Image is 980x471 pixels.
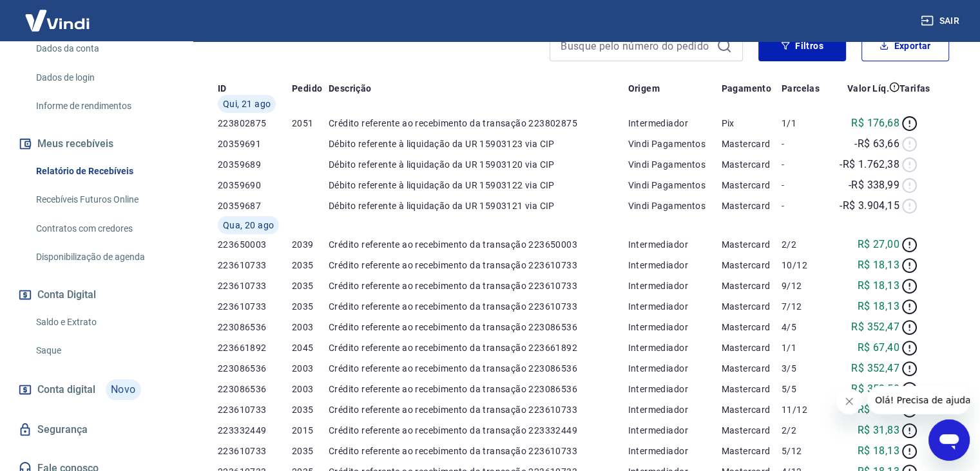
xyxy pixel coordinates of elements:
a: Informe de rendimentos [31,93,177,119]
p: 2039 [292,238,329,251]
p: Intermediador [628,259,722,272]
p: - [782,137,827,150]
p: - [782,199,827,212]
p: Intermediador [628,362,722,375]
p: Crédito referente ao recebimento da transação 223610733 [329,300,628,313]
p: R$ 67,40 [858,340,899,356]
input: Busque pelo número do pedido [561,36,711,55]
p: 223086536 [218,383,292,396]
p: Intermediador [628,300,722,313]
p: Intermediador [628,403,722,416]
p: 2/2 [782,238,827,251]
p: Intermediador [628,238,722,251]
p: 20359691 [218,137,292,150]
a: Saque [31,337,177,364]
p: Mastercard [722,259,782,272]
p: R$ 352,47 [851,319,899,335]
p: 2035 [292,259,329,272]
p: R$ 18,13 [858,443,899,459]
p: Crédito referente ao recebimento da transação 223332449 [329,424,628,437]
p: Mastercard [722,403,782,416]
p: R$ 18,13 [858,299,899,314]
p: Intermediador [628,341,722,354]
p: Vindi Pagamentos [628,199,722,212]
p: R$ 18,13 [858,257,899,273]
button: Meus recebíveis [15,130,177,158]
p: Vindi Pagamentos [628,179,722,192]
a: Recebíveis Futuros Online [31,186,177,213]
p: R$ 176,68 [851,115,899,131]
p: -R$ 63,66 [854,136,899,152]
p: Mastercard [722,179,782,192]
p: Origem [628,82,660,95]
span: Conta digital [37,381,95,399]
p: 2003 [292,321,329,334]
p: Intermediador [628,321,722,334]
p: Parcelas [782,82,820,95]
p: 7/12 [782,300,827,313]
p: Mastercard [722,341,782,354]
p: Mastercard [722,424,782,437]
p: 2045 [292,341,329,354]
p: Descrição [329,82,372,95]
p: Crédito referente ao recebimento da transação 223086536 [329,321,628,334]
p: Valor Líq. [847,82,889,95]
button: Exportar [861,30,949,61]
button: Conta Digital [15,281,177,309]
p: -R$ 1.762,38 [840,157,899,172]
p: 2003 [292,383,329,396]
a: Relatório de Recebíveis [31,158,177,185]
p: Mastercard [722,383,782,396]
p: Mastercard [722,158,782,171]
p: 223610733 [218,300,292,313]
p: 2/2 [782,424,827,437]
span: Qua, 20 ago [223,219,274,232]
p: R$ 31,83 [858,423,899,438]
p: Pedido [292,82,322,95]
p: Mastercard [722,321,782,334]
p: Débito referente à liquidação da UR 15903120 via CIP [329,158,628,171]
p: - [782,179,827,192]
p: ID [218,82,227,95]
p: 20359690 [218,179,292,192]
p: - [782,158,827,171]
p: 223802875 [218,117,292,130]
a: Saldo e Extrato [31,309,177,336]
iframe: Fechar mensagem [836,388,862,414]
span: Olá! Precisa de ajuda? [8,9,108,19]
p: Crédito referente ao recebimento da transação 223086536 [329,383,628,396]
p: 223610733 [218,259,292,272]
p: Pix [722,117,782,130]
img: Vindi [15,1,99,40]
p: Débito referente à liquidação da UR 15903123 via CIP [329,137,628,150]
p: 2003 [292,362,329,375]
p: Mastercard [722,137,782,150]
a: Conta digitalNovo [15,374,177,405]
p: 2035 [292,279,329,292]
p: 2035 [292,300,329,313]
span: Qui, 21 ago [223,97,271,110]
p: Crédito referente ao recebimento da transação 223610733 [329,259,628,272]
p: 1/1 [782,341,827,354]
p: 223610733 [218,445,292,457]
a: Contratos com credores [31,215,177,242]
p: -R$ 338,99 [849,177,899,193]
p: 2035 [292,445,329,457]
a: Disponibilização de agenda [31,244,177,270]
iframe: Mensagem da empresa [867,386,970,414]
p: Vindi Pagamentos [628,137,722,150]
button: Filtros [758,30,846,61]
a: Dados de login [31,65,177,91]
p: 223661892 [218,341,292,354]
p: 1/1 [782,117,827,130]
span: Novo [106,379,141,400]
p: 20359689 [218,158,292,171]
p: 9/12 [782,279,827,292]
p: Débito referente à liquidação da UR 15903122 via CIP [329,179,628,192]
p: Mastercard [722,300,782,313]
p: R$ 18,13 [858,278,899,294]
p: Mastercard [722,279,782,292]
p: 2015 [292,424,329,437]
p: Intermediador [628,445,722,457]
p: 223610733 [218,403,292,416]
